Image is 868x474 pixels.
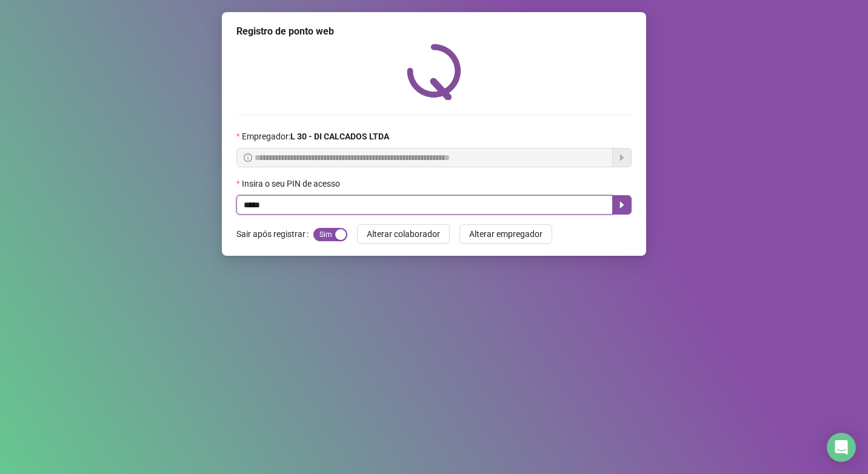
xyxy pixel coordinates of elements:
button: Alterar empregador [459,224,552,244]
span: Alterar colaborador [367,227,440,241]
span: Empregador : [242,130,389,143]
strong: L 30 - DI CALCADOS LTDA [290,132,389,141]
div: Registro de ponto web [236,24,632,39]
span: caret-right [617,200,627,210]
label: Sair após registrar [236,224,313,244]
span: info-circle [244,153,252,162]
div: Open Intercom Messenger [827,433,856,462]
button: Alterar colaborador [357,224,450,244]
label: Insira o seu PIN de acesso [236,177,348,190]
img: QRPoint [407,44,461,100]
span: Alterar empregador [469,227,542,241]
